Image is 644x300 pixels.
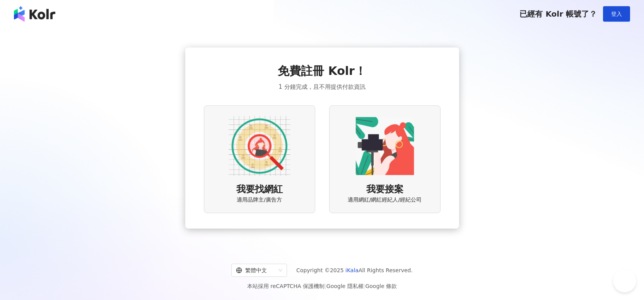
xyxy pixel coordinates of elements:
span: 適用網紅/網紅經紀人/經紀公司 [348,196,422,204]
a: iKala [345,267,359,273]
span: 適用品牌主/廣告方 [237,196,282,204]
img: KOL identity option [354,115,416,177]
a: Google 條款 [365,283,397,289]
button: 登入 [603,6,630,22]
div: 繁體中文 [236,264,275,276]
span: 本站採用 reCAPTCHA 保護機制 [247,281,397,291]
span: 我要接案 [366,183,403,196]
iframe: Help Scout Beacon - Open [613,269,636,292]
span: 1 分鐘完成，且不用提供付款資訊 [278,82,365,92]
span: | [325,283,326,289]
a: Google 隱私權 [326,283,364,289]
span: Copyright © 2025 All Rights Reserved. [296,266,413,275]
img: logo [14,6,55,22]
img: AD identity option [229,115,290,177]
span: 已經有 Kolr 帳號了？ [519,9,597,19]
span: 登入 [611,11,622,17]
span: | [364,283,366,289]
span: 免費註冊 Kolr！ [278,63,366,79]
span: 我要找網紅 [236,183,283,196]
